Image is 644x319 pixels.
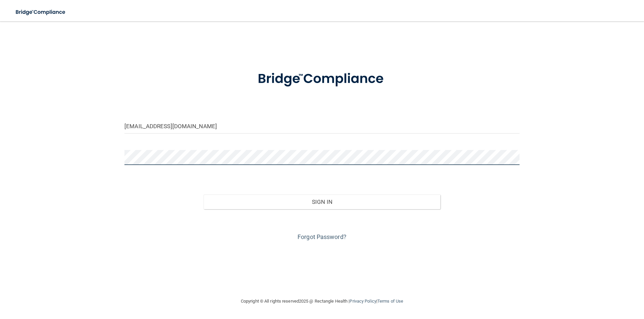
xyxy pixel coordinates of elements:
[204,194,441,209] button: Sign In
[124,118,520,134] input: Email
[298,233,346,240] a: Forgot Password?
[244,62,400,96] img: bridge_compliance_login_screen.278c3ca4.svg
[377,299,403,304] a: Terms of Use
[350,299,376,304] a: Privacy Policy
[10,5,72,19] img: bridge_compliance_login_screen.278c3ca4.svg
[200,291,444,312] div: Copyright © All rights reserved 2025 @ Rectangle Health | |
